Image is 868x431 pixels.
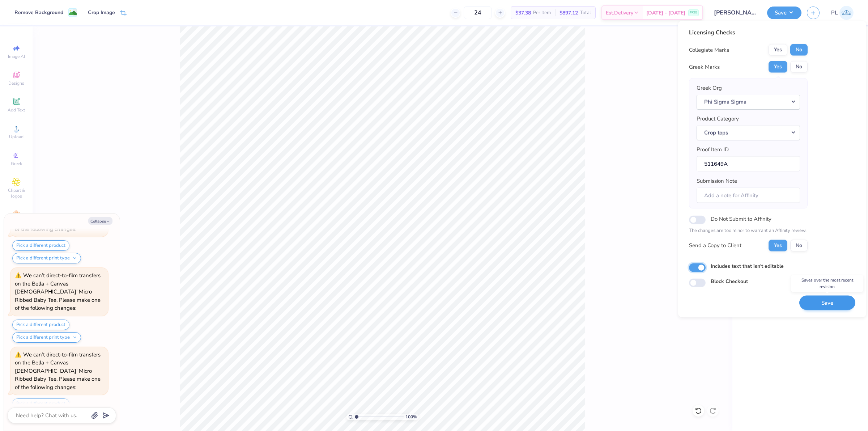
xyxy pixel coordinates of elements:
input: Untitled Design [709,5,762,20]
label: Submission Note [697,177,737,185]
button: Pick a different product [12,320,69,330]
span: [DATE] - [DATE] [646,9,685,17]
div: Licensing Checks [689,28,808,37]
span: Total [580,9,591,17]
span: Designs [8,80,24,86]
button: Save [799,295,855,310]
span: PL [831,9,838,17]
button: Pick a different print type [12,332,81,343]
span: FREE [690,10,697,15]
button: No [790,44,808,56]
span: Image AI [8,54,25,59]
p: The changes are too minor to warrant an Affinity review. [689,227,808,234]
div: Saves over the most recent revision [791,275,863,292]
label: Greek Org [697,84,722,92]
img: Pamela Lois Reyes [839,6,854,20]
span: Est. Delivery [606,9,633,17]
label: Block Checkout [711,277,748,285]
input: – – [464,6,492,19]
span: $37.38 [515,9,531,17]
span: Per Item [533,9,551,17]
label: Includes text that isn't editable [711,262,784,270]
div: Crop Image [88,9,115,16]
label: Product Category [697,115,739,123]
span: Add Text [8,107,25,113]
button: Save [767,7,801,19]
label: Proof Item ID [697,145,729,154]
label: Do Not Submit to Affinity [711,214,771,224]
input: Add a note for Affinity [697,187,800,203]
button: No [790,61,808,73]
span: $897.12 [559,9,578,17]
div: We can’t direct-to-film transfers on the Bella + Canvas [DEMOGRAPHIC_DATA]' Micro Ribbed Baby Tee... [15,193,101,233]
button: Phi Sigma Sigma [697,94,800,109]
button: No [790,240,808,251]
button: Collapse [88,217,112,225]
button: Pick a different product [12,240,69,251]
div: Greek Marks [689,63,720,71]
button: Pick a different print type [12,253,81,263]
button: Yes [769,240,787,251]
button: Pick a different product [12,398,69,409]
a: PL [831,6,854,20]
button: Yes [769,44,787,56]
div: Remove Background [14,9,63,16]
span: Greek [11,161,22,166]
div: We can’t direct-to-film transfers on the Bella + Canvas [DEMOGRAPHIC_DATA]' Micro Ribbed Baby Tee... [15,351,101,391]
div: Collegiate Marks [689,46,729,54]
div: We can’t direct-to-film transfers on the Bella + Canvas [DEMOGRAPHIC_DATA]' Micro Ribbed Baby Tee... [15,272,101,312]
span: Upload [9,134,24,140]
span: Clipart & logos [4,187,29,199]
span: 100 % [405,414,417,420]
div: Send a Copy to Client [689,241,741,250]
button: Yes [769,61,787,73]
button: Crop tops [697,125,800,140]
